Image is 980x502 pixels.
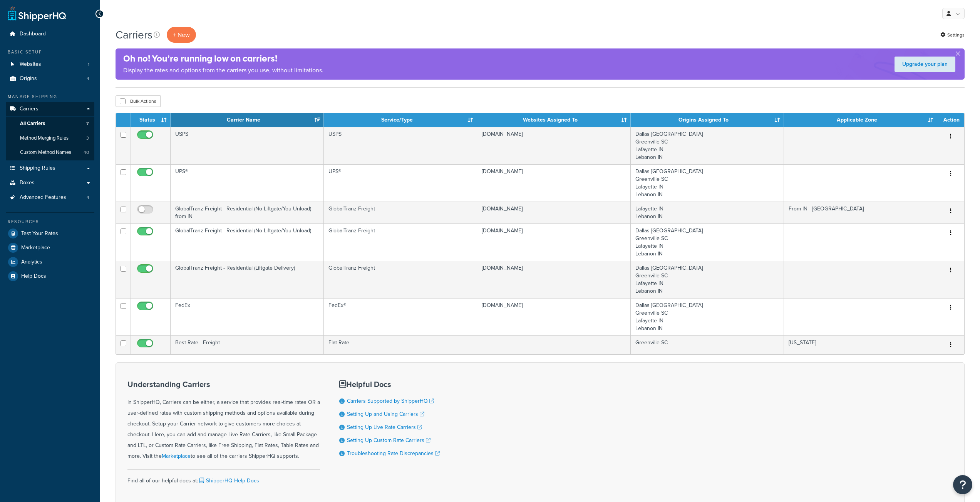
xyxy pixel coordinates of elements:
[324,202,477,223] td: GlobalTranz Freight
[6,161,94,175] a: Shipping Rules
[324,113,477,127] th: Service/Type: activate to sort column ascending
[631,113,784,127] th: Origins Assigned To: activate to sort column ascending
[86,135,89,142] span: 3
[127,469,320,486] div: Find all of our helpful docs at:
[162,452,191,460] a: Marketplace
[631,202,784,223] td: Lafayette IN Lebanon IN
[6,117,94,131] li: All Carriers
[127,380,320,389] h3: Understanding Carriers
[171,261,324,298] td: GlobalTranz Freight - Residential (Liftgate Delivery)
[20,120,45,127] span: All Carriers
[347,397,434,405] a: Carriers Supported by ShipperHQ
[477,223,630,261] td: [DOMAIN_NAME]
[631,298,784,335] td: Dallas [GEOGRAPHIC_DATA] Greenville SC Lafayette IN Lebanon IN
[6,57,94,72] li: Websites
[127,380,320,462] div: In ShipperHQ, Carriers can be either, a service that provides real-time rates OR a user-defined r...
[6,102,94,160] li: Carriers
[20,165,55,172] span: Shipping Rules
[6,131,94,145] a: Method Merging Rules 3
[131,113,171,127] th: Status: activate to sort column ascending
[6,72,94,86] li: Origins
[477,113,630,127] th: Websites Assigned To: activate to sort column ascending
[631,164,784,202] td: Dallas [GEOGRAPHIC_DATA] Greenville SC Lafayette IN Lebanon IN
[6,255,94,269] a: Analytics
[20,31,46,37] span: Dashboard
[20,61,41,68] span: Websites
[123,52,323,65] h4: Oh no! You’re running low on carriers!
[6,102,94,116] a: Carriers
[6,241,94,255] a: Marketplace
[21,273,46,280] span: Help Docs
[324,298,477,335] td: FedEx®
[477,127,630,164] td: [DOMAIN_NAME]
[6,145,94,160] a: Custom Method Names 40
[6,190,94,205] a: Advanced Features 4
[6,218,94,225] div: Resources
[6,269,94,283] a: Help Docs
[324,335,477,354] td: Flat Rate
[87,75,89,82] span: 4
[940,30,965,40] a: Settings
[631,127,784,164] td: Dallas [GEOGRAPHIC_DATA] Greenville SC Lafayette IN Lebanon IN
[20,75,37,82] span: Origins
[20,106,39,112] span: Carriers
[171,298,324,335] td: FedEx
[21,259,42,265] span: Analytics
[6,190,94,205] li: Advanced Features
[21,245,50,251] span: Marketplace
[116,95,161,107] button: Bulk Actions
[324,127,477,164] td: USPS
[324,261,477,298] td: GlobalTranz Freight
[86,120,89,127] span: 7
[6,176,94,190] a: Boxes
[123,65,323,76] p: Display the rates and options from the carriers you use, without limitations.
[88,61,89,68] span: 1
[20,149,71,156] span: Custom Method Names
[21,230,58,237] span: Test Your Rates
[6,131,94,145] li: Method Merging Rules
[784,113,937,127] th: Applicable Zone: activate to sort column ascending
[477,202,630,223] td: [DOMAIN_NAME]
[87,194,89,201] span: 4
[171,223,324,261] td: GlobalTranz Freight - Residential (No Liftgate/You Unload)
[171,164,324,202] td: UPS®
[20,180,35,186] span: Boxes
[784,335,937,354] td: [US_STATE]
[347,449,440,457] a: Troubleshooting Rate Discrepancies
[631,335,784,354] td: Greenville SC
[167,27,196,43] button: + New
[6,227,94,240] a: Test Your Rates
[171,127,324,164] td: USPS
[631,261,784,298] td: Dallas [GEOGRAPHIC_DATA] Greenville SC Lafayette IN Lebanon IN
[171,202,324,223] td: GlobalTranz Freight - Residential (No Liftgate/You Unload) from IN
[8,6,66,21] a: ShipperHQ Home
[20,135,69,142] span: Method Merging Rules
[6,27,94,41] a: Dashboard
[171,335,324,354] td: Best Rate - Freight
[324,223,477,261] td: GlobalTranz Freight
[6,117,94,131] a: All Carriers 7
[895,57,955,72] a: Upgrade your plan
[84,149,89,156] span: 40
[6,57,94,72] a: Websites 1
[477,261,630,298] td: [DOMAIN_NAME]
[953,475,972,494] button: Open Resource Center
[339,380,440,389] h3: Helpful Docs
[6,145,94,160] li: Custom Method Names
[347,436,431,444] a: Setting Up Custom Rate Carriers
[171,113,324,127] th: Carrier Name: activate to sort column ascending
[6,93,94,100] div: Manage Shipping
[6,49,94,55] div: Basic Setup
[477,298,630,335] td: [DOMAIN_NAME]
[6,72,94,86] a: Origins 4
[937,113,964,127] th: Action
[347,423,422,431] a: Setting Up Live Rate Carriers
[347,410,424,418] a: Setting Up and Using Carriers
